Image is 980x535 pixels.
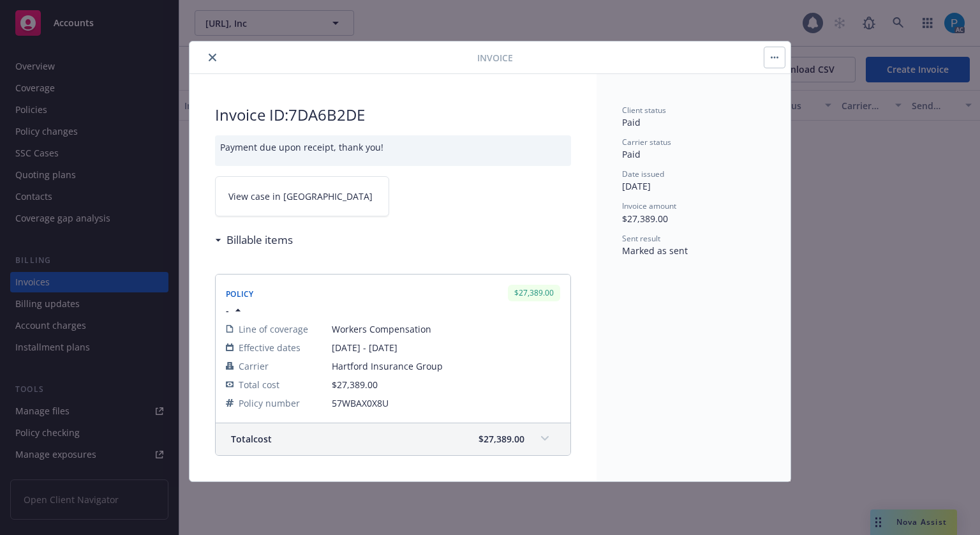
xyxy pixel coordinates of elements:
span: Effective dates [239,341,301,354]
span: Line of coverage [239,322,308,336]
div: Totalcost$27,389.00 [216,423,570,455]
button: close [205,50,220,65]
span: Client status [622,105,666,116]
span: 57WBAX0X8U [332,396,560,410]
span: Carrier [239,359,269,373]
div: Billable items [215,232,293,248]
h3: Billable items [226,232,293,248]
span: Paid [622,116,641,128]
button: - [226,304,244,317]
span: Paid [622,148,641,160]
a: View case in [GEOGRAPHIC_DATA] [215,176,389,216]
span: Policy number [239,396,300,410]
span: $27,389.00 [622,213,668,225]
span: Sent result [622,233,660,244]
span: Total cost [231,432,272,446]
div: Payment due upon receipt, thank you! [215,135,571,166]
span: - [226,304,229,317]
span: Date issued [622,169,664,179]
div: $27,389.00 [508,285,560,301]
span: $27,389.00 [479,432,524,446]
span: Carrier status [622,137,671,147]
span: Marked as sent [622,245,688,257]
h2: Invoice ID: 7DA6B2DE [215,105,571,125]
span: Policy [226,289,254,299]
span: $27,389.00 [332,379,378,391]
span: Hartford Insurance Group [332,359,560,373]
span: Invoice [477,51,513,64]
span: Workers Compensation [332,322,560,336]
span: View case in [GEOGRAPHIC_DATA] [228,190,373,203]
span: Total cost [239,378,279,391]
span: [DATE] - [DATE] [332,341,560,354]
span: [DATE] [622,180,651,192]
span: Invoice amount [622,200,676,211]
